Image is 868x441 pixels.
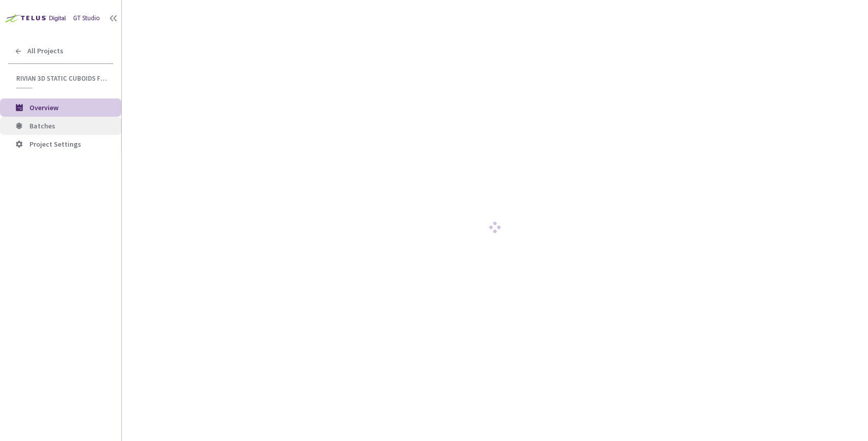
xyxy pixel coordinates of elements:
span: All Projects [27,47,63,55]
div: GT Studio [73,14,100,23]
span: Project Settings [29,140,81,149]
span: Batches [29,121,55,130]
span: Overview [29,103,58,112]
span: Rivian 3D Static Cuboids fixed[2024-25] [16,74,107,83]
